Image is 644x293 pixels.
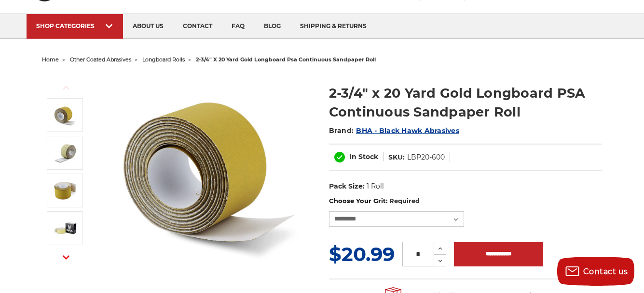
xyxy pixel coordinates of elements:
[53,178,77,203] img: 400 grit BHA Gold longboard PSA sandpaper roll, 2.75 inches by 20 yards, perfect for fine finishing.
[55,77,78,98] button: Previous
[70,56,131,63] a: other coated abrasives
[349,152,378,161] span: In Stock
[367,181,384,191] dd: 1 Roll
[123,14,173,39] a: about us
[329,126,354,135] span: Brand:
[42,56,59,63] a: home
[173,14,222,39] a: contact
[53,141,77,165] img: Medium-coarse 180 Grit Gold PSA Sandpaper Roll, 2.75" x 20 yds, for versatile sanding by BHA.
[329,181,365,191] dt: Pack Size:
[329,84,602,121] h1: 2-3/4" x 20 Yard Gold Longboard PSA Continuous Sandpaper Roll
[290,14,376,39] a: shipping & returns
[329,242,395,266] span: $20.99
[142,56,185,63] a: longboard rolls
[407,152,445,162] dd: LBP20-600
[222,14,254,39] a: faq
[356,126,459,135] a: BHA - Black Hawk Abrasives
[53,103,77,127] img: Black Hawk 400 Grit Gold PSA Sandpaper Roll, 2 3/4" wide, for final touches on surfaces.
[329,196,602,206] label: Choose Your Grit:
[53,216,77,240] img: BHA 80 Grit Gold PSA Sandpaper Roll, 2 3/4" x 20 yards, for high-performance sanding and stripping.
[113,73,306,267] img: Black Hawk 400 Grit Gold PSA Sandpaper Roll, 2 3/4" wide, for final touches on surfaces.
[196,56,376,63] span: 2-3/4" x 20 yard gold longboard psa continuous sandpaper roll
[254,14,290,39] a: blog
[388,152,405,162] dt: SKU:
[583,267,628,276] span: Contact us
[55,247,78,268] button: Next
[389,197,420,205] small: Required
[557,257,634,286] button: Contact us
[36,22,113,29] div: SHOP CATEGORIES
